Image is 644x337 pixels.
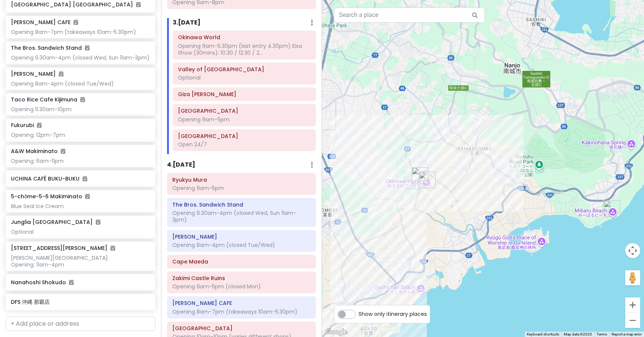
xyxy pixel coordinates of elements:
div: Opening 9am-5.30pm (last entry 4.30pm) Eisa Show (30mins): 10.30 / 12.30 / 2... [178,43,311,56]
div: Okinawa World [419,172,435,188]
a: Report a map error [612,332,642,336]
div: [PERSON_NAME][GEOGRAPHIC_DATA] Opening: 11am-4pm [11,254,150,268]
div: Optional [11,228,150,235]
button: Map camera controls [625,243,640,258]
input: + Add place or address [6,316,155,331]
h6: Junglia [GEOGRAPHIC_DATA] [11,219,100,225]
span: Map data ©2025 [564,332,592,336]
a: Open this area in Google Maps (opens a new window) [324,327,349,337]
div: Valley of Gangala [412,167,428,184]
div: Opening 9am-5pm [172,185,311,191]
h6: Valley of Gangala [178,66,311,73]
h6: Taco Rice Cafe Kijimuna [11,96,85,103]
i: Added to itinerary [74,20,78,25]
div: Opening 9am-5pm [178,116,311,123]
button: Drag Pegman onto the map to open Street View [625,270,640,285]
h6: 3 . [DATE] [173,19,201,27]
h6: A&W Makiminato [11,148,65,155]
div: Opening 8am-7pm (takeaways 10am-5.30pm) [172,308,311,315]
h6: BANTA CAFE [172,300,311,306]
h6: The Bros. Sandwich Stand [172,201,311,208]
i: Added to itinerary [85,194,90,199]
h6: Maeda Breeze [172,233,311,240]
h6: Peace Memorial Park [178,133,311,139]
h6: [PERSON_NAME] [11,70,63,77]
button: Zoom out [625,313,640,328]
h6: Okinawa Prefectural Peace Memorial Museum [178,107,311,114]
h6: DFS 沖縄 那覇店 [11,299,150,305]
img: Google [324,327,349,337]
div: Opening 9.30am-4pm (closed Wed, Sun 11am-3pm) [172,210,311,223]
h6: [STREET_ADDRESS][PERSON_NAME] [11,245,115,251]
div: Opening 8am-4pm (closed Tue/Wed) [172,242,311,248]
div: Mibaru Marine Center [604,200,620,217]
h6: Nanahoshi Shokudo [11,279,150,286]
div: Open 24/7 [178,141,311,148]
div: Blue Seal Ice Cream [11,203,150,210]
h6: Giza Banta Cliff [178,91,311,98]
h6: Ryukyu Mura [172,176,311,183]
h6: The Bros. Sandwich Stand [11,44,89,51]
h6: UCHINA CAFÉ BUKU-BUKU [11,175,150,182]
i: Added to itinerary [80,97,85,102]
i: Added to itinerary [59,71,63,77]
button: Keyboard shortcuts [527,332,559,337]
div: Opening 8am-7pm (takeaways 10am-5.30pm) [11,29,150,35]
div: Opening 9.30am-4pm (closed Wed, Sun 11am-3pm) [11,54,150,61]
a: Terms (opens in new tab) [596,332,607,336]
h6: American Village [172,325,311,332]
i: Added to itinerary [85,45,89,51]
h6: Fukurubi [11,122,41,129]
h6: 5-chōme-5-6 Makiminato [11,193,90,200]
div: Optional [178,74,311,81]
i: Added to itinerary [136,2,141,7]
h6: 4 . [DATE] [167,161,195,169]
div: Opening: 12pm-7pm [11,132,150,138]
span: Show only itinerary places [359,310,427,318]
i: Added to itinerary [83,176,87,181]
i: Added to itinerary [110,245,115,251]
h6: Cape Maeda [172,258,311,265]
i: Added to itinerary [61,149,65,154]
div: Opening 9am-5pm (closed Mon) [172,283,311,290]
div: Opening: 6am-11pm [11,158,150,164]
input: Search a place [334,8,485,23]
h6: Zakimi Castle Ruins [172,275,311,282]
i: Added to itinerary [69,280,74,285]
h6: Okinawa World [178,34,311,41]
i: Added to itinerary [96,219,100,225]
h6: [GEOGRAPHIC_DATA] [GEOGRAPHIC_DATA] [11,1,150,8]
i: Added to itinerary [37,123,41,128]
div: Opening 11.30am-10pm [11,106,150,113]
button: Zoom in [625,297,640,312]
h6: [PERSON_NAME] CAFE [11,19,78,26]
div: Opening 8am-4pm (closed Tue/Wed) [11,80,150,87]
